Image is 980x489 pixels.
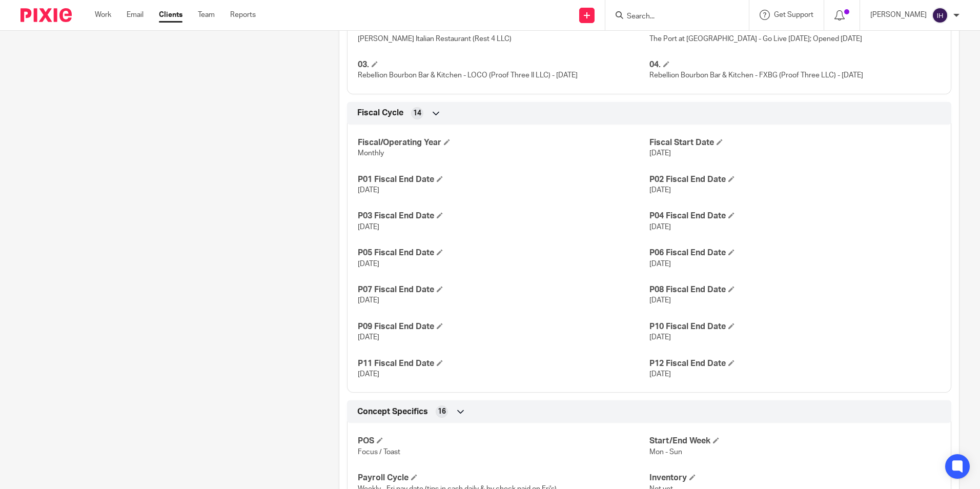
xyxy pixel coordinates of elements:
h4: P04 Fiscal End Date [649,211,941,221]
h4: 03. [358,59,649,70]
h4: Fiscal Start Date [649,137,941,148]
span: Rebellion Bourbon Bar & Kitchen - FXBG (Proof Three LLC) - [DATE] [649,72,863,79]
h4: P08 Fiscal End Date [649,284,941,295]
span: [PERSON_NAME] Italian Restaurant (Rest 4 LLC) [358,35,512,43]
p: [PERSON_NAME] [870,10,927,20]
span: Monthly [358,150,384,157]
span: [DATE] [358,260,379,268]
span: [DATE] [649,260,671,268]
span: Rebellion Bourbon Bar & Kitchen - LOCO (Proof Three II LLC) - [DATE] [358,72,578,79]
img: Pixie [21,8,72,22]
span: [DATE] [649,297,671,304]
span: Concept Specifics [357,406,428,417]
h4: Start/End Week [649,436,941,446]
span: Focus / Toast [358,449,400,456]
span: [DATE] [649,150,671,157]
h4: P11 Fiscal End Date [358,358,649,369]
h4: P10 Fiscal End Date [649,321,941,332]
a: Team [198,10,215,20]
a: Clients [159,10,182,20]
span: 14 [413,108,421,118]
a: Reports [230,10,256,20]
h4: Inventory [649,473,941,483]
a: Work [95,10,111,20]
h4: POS [358,436,649,446]
h4: P05 Fiscal End Date [358,248,649,258]
span: [DATE] [358,371,379,378]
input: Search [626,12,718,22]
span: Get Support [774,11,813,18]
h4: Fiscal/Operating Year [358,137,649,148]
h4: P07 Fiscal End Date [358,284,649,295]
h4: P12 Fiscal End Date [649,358,941,369]
span: [DATE] [649,334,671,341]
span: Mon - Sun [649,449,682,456]
h4: P06 Fiscal End Date [649,248,941,258]
h4: P02 Fiscal End Date [649,174,941,185]
span: [DATE] [358,223,379,231]
a: Email [127,10,144,20]
img: svg%3E [932,7,948,24]
span: [DATE] [649,371,671,378]
h4: P03 Fiscal End Date [358,211,649,221]
h4: P09 Fiscal End Date [358,321,649,332]
span: 16 [438,406,446,417]
span: [DATE] [358,334,379,341]
span: The Port at [GEOGRAPHIC_DATA] - Go Live [DATE]; Opened [DATE] [649,35,862,43]
h4: Payroll Cycle [358,473,649,483]
span: Fiscal Cycle [357,108,403,118]
span: [DATE] [649,187,671,194]
h4: P01 Fiscal End Date [358,174,649,185]
h4: 04. [649,59,941,70]
span: [DATE] [358,187,379,194]
span: [DATE] [649,223,671,231]
span: [DATE] [358,297,379,304]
